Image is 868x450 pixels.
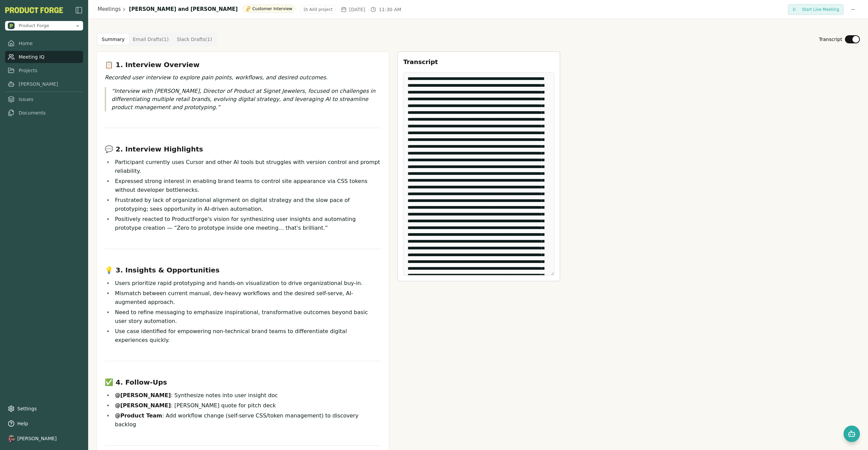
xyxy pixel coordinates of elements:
[379,6,401,13] span: 11:30 AM
[5,37,83,49] a: Home
[403,57,554,67] h3: Transcript
[112,87,381,111] p: Interview with [PERSON_NAME], Director of Product at Signet Jewelers, focused on challenges in di...
[301,5,336,14] button: Add project
[115,402,171,409] strong: @[PERSON_NAME]
[5,78,83,90] a: [PERSON_NAME]
[5,64,83,77] a: Projects
[819,36,842,43] label: Transcript
[113,391,381,400] li: : Synthesize notes into user insight doc
[5,403,83,415] a: Settings
[5,21,83,30] button: Open organization switcher
[173,34,216,45] button: Slack Drafts ( 1 )
[113,279,381,288] li: Users prioritize rapid prototyping and hands-on visualization to drive organizational buy-in.
[105,377,381,387] h3: ✅ 4. Follow-Ups
[8,435,15,442] img: profile
[98,5,121,13] a: Meetings
[5,93,83,105] a: Issues
[5,7,63,13] img: Product Forge
[105,60,381,69] h3: 📋 1. Interview Overview
[113,215,381,232] li: Positively reacted to ProductForge's vision for synthesizing user insights and automating prototy...
[5,7,63,13] button: PF-Logo
[844,426,860,442] button: Open chat
[113,158,381,176] li: Participant currently uses Cursor and other AI tools but struggles with version control and promp...
[113,401,381,410] li: : [PERSON_NAME] quote for pitch deck
[129,34,173,45] button: Email Drafts ( 1 )
[242,5,295,13] div: Customer Interview
[19,23,49,29] span: Product Forge
[5,107,83,119] a: Documents
[113,411,381,429] li: : Add workflow change (self-serve CSS/token management) to discovery backlog
[129,5,238,13] h1: [PERSON_NAME] and [PERSON_NAME]
[113,196,381,213] li: Frustrated by lack of organizational alignment on digital strategy and the slow pace of prototypi...
[105,265,381,275] h3: 💡 3. Insights & Opportunities
[113,177,381,195] li: Expressed strong interest in enabling brand teams to control site appearance via CSS tokens witho...
[115,392,171,398] strong: @[PERSON_NAME]
[5,51,83,63] a: Meeting IQ
[113,327,381,345] li: Use case identified for empowering non-technical brand teams to differentiate digital experiences...
[5,417,83,430] button: Help
[5,432,83,445] button: [PERSON_NAME]
[75,6,83,14] img: sidebar
[349,6,365,13] span: [DATE]
[309,7,333,12] span: Add project
[788,4,844,15] button: Start Live Meeting
[113,308,381,326] li: Need to refine messaging to emphasize inspirational, transformative outcomes beyond basic user st...
[115,412,162,419] strong: @Product Team
[113,289,381,307] li: Mismatch between current manual, dev-heavy workflows and the desired self-serve, AI-augmented app...
[105,144,381,154] h3: 💬 2. Interview Highlights
[98,34,129,45] button: Summary
[8,22,15,29] img: Product Forge
[802,7,839,12] span: Start Live Meeting
[105,74,328,81] em: Recorded user interview to explore pain points, workflows, and desired outcomes.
